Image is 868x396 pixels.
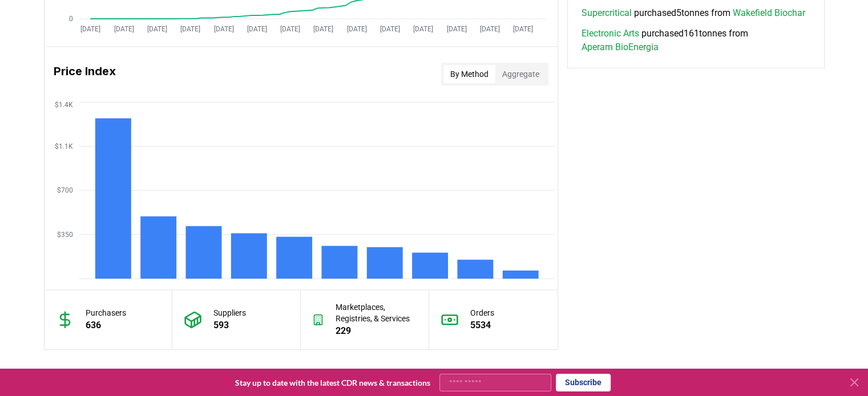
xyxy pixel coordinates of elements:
p: Orders [470,307,494,319]
a: Wakefield Biochar [733,6,805,20]
tspan: [DATE] [280,25,300,33]
tspan: [DATE] [247,25,267,33]
h3: Price Index [54,63,116,85]
p: Purchasers [86,307,126,319]
button: By Method [443,65,495,83]
tspan: $350 [56,231,72,239]
tspan: $1.1K [54,142,72,150]
p: 229 [336,324,417,338]
a: Aperam BioEnergia [582,40,659,54]
tspan: $700 [56,186,72,194]
tspan: [DATE] [80,25,100,33]
tspan: [DATE] [346,25,366,33]
tspan: [DATE] [413,25,433,33]
p: 636 [86,319,126,332]
p: Suppliers [213,307,246,319]
tspan: [DATE] [480,25,500,33]
tspan: $1.4K [54,100,72,108]
a: Supercritical [582,6,632,20]
button: Aggregate [495,65,546,83]
tspan: [DATE] [446,25,466,33]
p: 5534 [470,319,494,332]
a: Electronic Arts [582,27,639,40]
tspan: 0 [68,15,72,23]
span: purchased 161 tonnes from [582,27,810,54]
tspan: [DATE] [380,25,400,33]
tspan: [DATE] [213,25,233,33]
tspan: [DATE] [513,25,533,33]
tspan: [DATE] [313,25,333,33]
tspan: [DATE] [114,25,134,33]
p: Marketplaces, Registries, & Services [336,301,417,324]
p: 593 [213,319,246,332]
tspan: [DATE] [147,25,167,33]
tspan: [DATE] [180,25,200,33]
span: purchased 5 tonnes from [582,6,805,20]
